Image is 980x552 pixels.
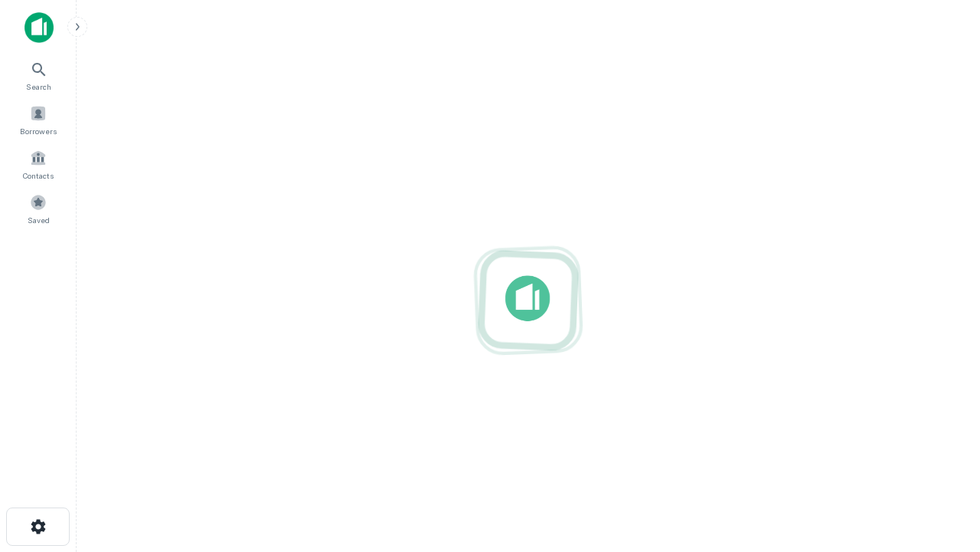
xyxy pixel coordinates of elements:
a: Saved [5,188,72,229]
a: Contacts [5,143,72,185]
span: Borrowers [20,125,57,137]
a: Search [5,54,72,96]
a: Borrowers [5,99,72,140]
span: Search [26,80,51,93]
iframe: Chat Widget [903,380,980,454]
span: Contacts [23,169,54,182]
img: capitalize-icon.png [24,12,54,43]
span: Saved [28,214,50,226]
